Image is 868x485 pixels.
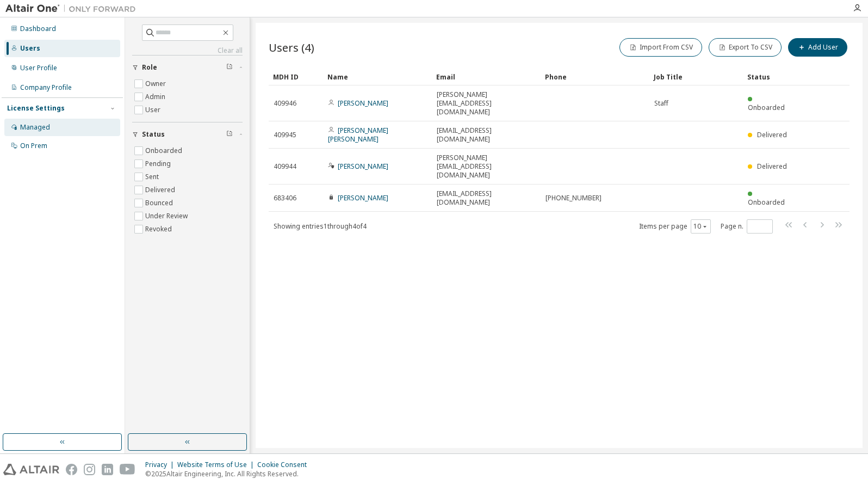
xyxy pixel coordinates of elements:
span: [PHONE_NUMBER] [545,194,602,202]
img: Altair One [5,3,141,14]
div: User Profile [20,64,57,72]
label: Bounced [145,197,175,210]
div: Dashboard [20,24,56,33]
img: instagram.svg [84,464,95,475]
label: Pending [145,157,173,170]
div: Company Profile [20,83,72,92]
span: 683406 [274,194,296,202]
button: Export To CSV [709,38,782,57]
div: Website Terms of Use [177,461,257,469]
a: [PERSON_NAME] [PERSON_NAME] [328,126,388,144]
span: Items per page [639,219,711,234]
div: Name [327,68,427,85]
label: Under Review [145,210,190,223]
span: [EMAIL_ADDRESS][DOMAIN_NAME] [437,189,536,207]
div: Privacy [145,461,177,469]
div: MDH ID [273,68,319,85]
a: [PERSON_NAME] [338,99,388,108]
span: Clear filter [226,63,233,72]
img: altair_logo.svg [3,464,59,475]
button: Import From CSV [619,38,702,57]
div: Status [747,68,793,85]
div: License Settings [7,104,65,113]
span: 409945 [274,131,296,139]
div: Phone [545,68,645,85]
span: Showing entries 1 through 4 of 4 [274,222,367,231]
p: © 2025 Altair Engineering, Inc. All Rights Reserved. [145,469,313,478]
button: Status [132,122,243,146]
div: Email [436,68,536,85]
span: Page n. [721,219,773,234]
a: [PERSON_NAME] [338,193,388,202]
label: Delivered [145,183,177,197]
span: Delivered [757,130,787,139]
div: Cookie Consent [257,461,313,469]
a: [PERSON_NAME] [338,162,388,171]
span: Staff [654,99,668,108]
div: Users [20,44,40,53]
label: Admin [145,90,168,103]
span: Onboarded [748,103,785,112]
button: 10 [693,222,708,231]
span: Role [142,63,157,72]
div: Job Title [654,68,739,85]
span: 409944 [274,162,296,171]
span: Delivered [757,162,787,171]
span: 409946 [274,99,296,108]
img: facebook.svg [66,464,77,475]
span: Users (4) [269,40,314,55]
label: User [145,103,163,116]
span: [EMAIL_ADDRESS][DOMAIN_NAME] [437,126,536,144]
label: Onboarded [145,144,184,157]
span: Status [142,130,165,139]
a: Clear all [132,46,243,55]
img: youtube.svg [120,464,135,475]
span: Clear filter [226,130,233,139]
label: Sent [145,170,161,183]
button: Role [132,56,243,79]
div: On Prem [20,142,47,150]
div: Managed [20,123,50,132]
span: [PERSON_NAME][EMAIL_ADDRESS][DOMAIN_NAME] [437,90,536,116]
button: Add User [788,38,847,57]
span: [PERSON_NAME][EMAIL_ADDRESS][DOMAIN_NAME] [437,154,536,180]
label: Owner [145,77,168,90]
img: linkedin.svg [102,464,113,475]
span: Onboarded [748,198,785,207]
label: Revoked [145,223,174,236]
